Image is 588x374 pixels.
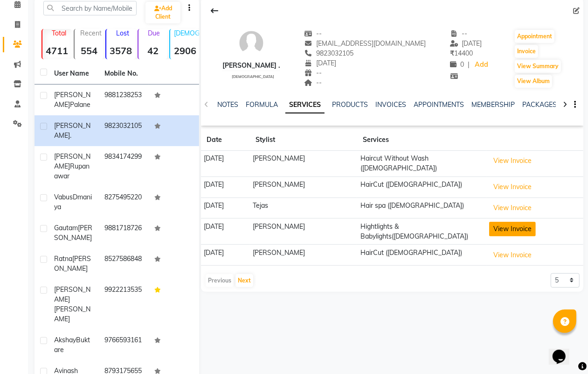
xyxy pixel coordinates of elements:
[285,97,325,113] a: SERVICES
[357,176,486,198] td: HairCut ([DEMOGRAPHIC_DATA])
[48,63,99,85] th: User Name
[304,78,322,87] span: --
[140,29,168,37] p: Due
[54,254,91,273] span: [PERSON_NAME]
[54,285,90,303] span: [PERSON_NAME]
[99,187,149,218] td: 8275495220
[304,59,337,67] span: [DATE]
[468,60,470,70] span: |
[70,131,71,140] span: .
[106,45,136,56] strong: 3578
[78,29,104,37] p: Recent
[174,29,200,37] p: [DEMOGRAPHIC_DATA]
[54,193,73,201] span: Vabus
[471,100,515,109] a: MEMBERSHIP
[246,100,278,109] a: FORMULA
[515,60,561,73] button: View Summary
[450,49,473,57] span: 14400
[170,45,200,56] strong: 2906
[99,218,149,248] td: 9881718726
[201,198,250,219] td: [DATE]
[222,61,280,71] div: [PERSON_NAME] .
[304,39,426,48] span: [EMAIL_ADDRESS][DOMAIN_NAME]
[304,69,322,77] span: --
[99,146,149,187] td: 9834174299
[304,49,354,57] span: 9823032105
[110,29,136,37] p: Lost
[201,219,250,245] td: [DATE]
[99,115,149,146] td: 9823032105
[250,176,357,198] td: [PERSON_NAME]
[489,180,536,194] button: View Invoice
[54,162,90,180] span: Rupanawar
[250,245,357,266] td: [PERSON_NAME]
[138,45,168,56] strong: 42
[549,337,579,365] iframe: chat widget
[375,100,406,109] a: INVOICES
[304,29,322,38] span: --
[332,100,368,109] a: PRODUCTS
[201,176,250,198] td: [DATE]
[201,151,250,177] td: [DATE]
[43,1,137,15] input: Search by Name/Mobile/Email/Code
[235,274,253,287] button: Next
[250,219,357,245] td: [PERSON_NAME]
[232,74,274,79] span: [DEMOGRAPHIC_DATA]
[473,58,490,71] a: Add
[54,336,76,344] span: Akshay
[357,219,486,245] td: Hightlights & Babylights([DEMOGRAPHIC_DATA])
[54,121,90,140] span: [PERSON_NAME]
[250,198,357,219] td: Tejas
[450,60,464,69] span: 0
[99,330,149,360] td: 9766593161
[357,129,486,151] th: Services
[357,151,486,177] td: Haircut Without Wash ([DEMOGRAPHIC_DATA])
[99,85,149,115] td: 9881238253
[99,63,149,85] th: Mobile No.
[515,45,538,58] button: Invoice
[450,49,454,57] span: ₹
[54,152,90,170] span: [PERSON_NAME]
[46,29,72,37] p: Total
[515,30,554,43] button: Appointment
[357,198,486,219] td: Hair spa ([DEMOGRAPHIC_DATA])
[54,254,72,263] span: Ratna
[489,248,536,262] button: View Invoice
[250,129,357,151] th: Stylist
[250,151,357,177] td: [PERSON_NAME]
[217,100,238,109] a: NOTES
[450,29,468,38] span: --
[201,129,250,151] th: Date
[75,45,104,56] strong: 554
[522,100,557,109] a: PACKAGES
[515,75,552,88] button: View Album
[489,201,536,215] button: View Invoice
[489,222,536,236] button: View Invoice
[450,39,482,48] span: [DATE]
[42,45,72,56] strong: 4711
[145,2,180,23] a: Add Client
[489,154,536,168] button: View Invoice
[414,100,464,109] a: APPOINTMENTS
[70,100,90,109] span: palane
[54,91,90,109] span: [PERSON_NAME]
[205,2,224,20] div: Back to Client
[54,305,90,323] span: [PERSON_NAME]
[54,224,78,232] span: Gautam
[237,29,265,57] img: avatar
[201,245,250,266] td: [DATE]
[99,279,149,330] td: 9922213535
[99,248,149,279] td: 8527586848
[357,245,486,266] td: HairCut ([DEMOGRAPHIC_DATA])
[54,193,92,211] span: Dmaniya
